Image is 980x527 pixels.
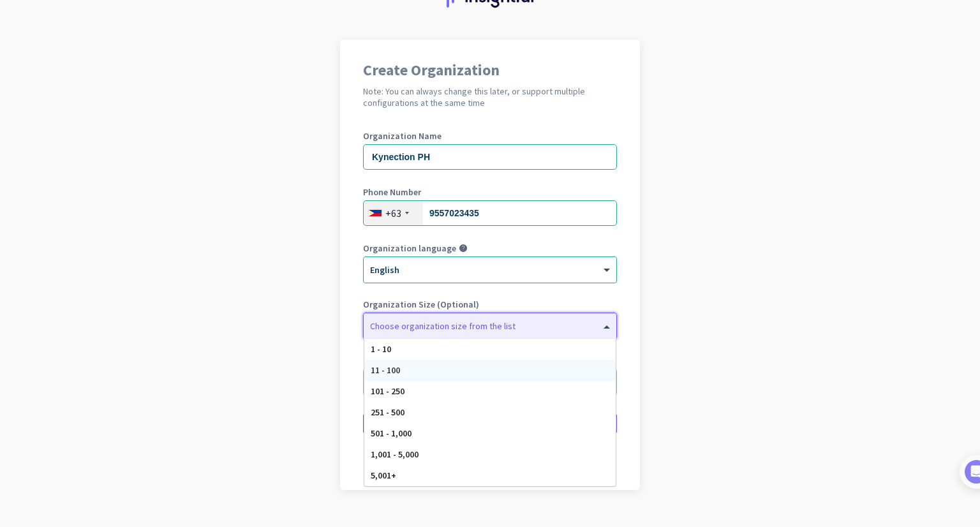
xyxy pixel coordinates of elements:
[371,406,405,418] span: 251 - 500
[371,427,412,439] span: 501 - 1,000
[363,356,617,365] label: Organization Time Zone
[371,449,419,460] span: 1,001 - 5,000
[459,244,468,253] i: help
[363,63,617,78] h1: Create Organization
[371,470,396,481] span: 5,001+
[363,144,617,170] input: What is the name of your organization?
[363,200,617,226] input: 2 3234 5678
[371,343,391,355] span: 1 - 10
[371,364,400,376] span: 11 - 100
[363,300,617,309] label: Organization Size (Optional)
[371,385,405,397] span: 101 - 250
[363,244,456,253] label: Organization language
[363,188,617,197] label: Phone Number
[385,207,401,219] div: +63
[363,131,617,140] label: Organization Name
[363,85,617,108] h2: Note: You can always change this later, or support multiple configurations at the same time
[364,339,616,486] div: Options List
[363,458,617,467] div: Go back
[363,412,617,435] button: Create Organization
